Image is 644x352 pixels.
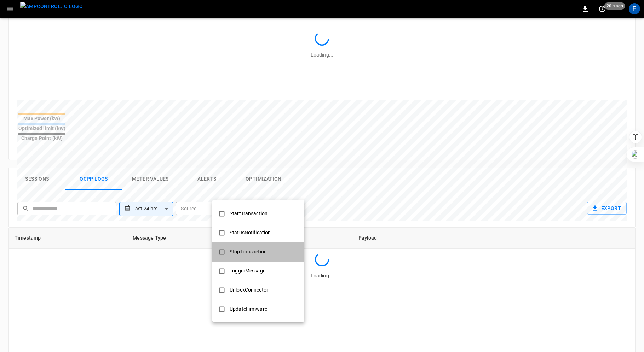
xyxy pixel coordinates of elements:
[225,303,271,316] div: UpdateFirmware
[225,283,272,297] div: UnlockConnector
[225,264,270,277] div: TriggerMessage
[225,245,271,258] div: StopTransaction
[225,207,272,220] div: StartTransaction
[225,226,275,239] div: StatusNotification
